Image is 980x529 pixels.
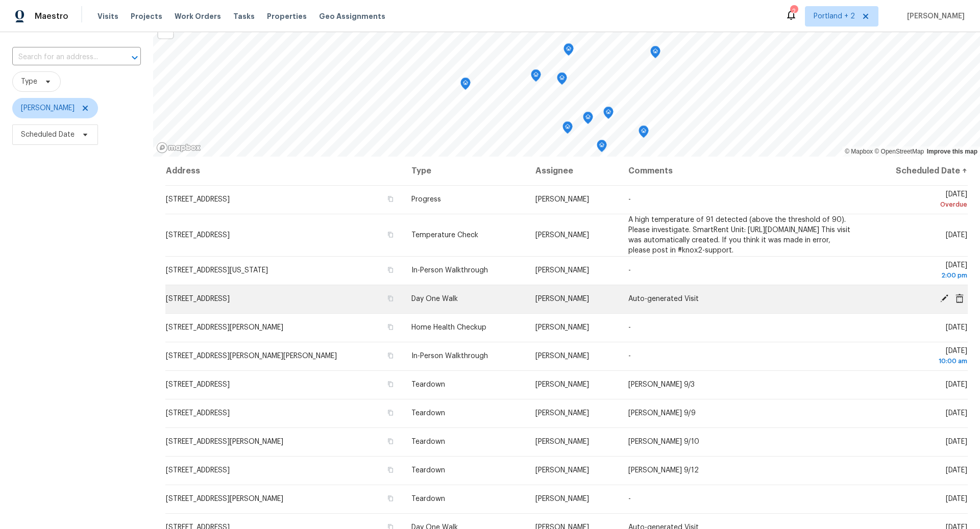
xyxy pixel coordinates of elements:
span: Work Orders [175,11,221,21]
span: [PERSON_NAME] 9/9 [628,410,696,417]
span: [PERSON_NAME] [535,410,589,417]
span: [PERSON_NAME] [535,324,589,331]
span: [PERSON_NAME] [535,352,589,360]
span: [PERSON_NAME] [535,495,589,502]
span: - [628,352,631,360]
th: Address [165,157,403,185]
span: Geo Assignments [319,11,385,21]
span: Type [21,77,37,87]
th: Assignee [527,157,621,185]
span: Visits [97,11,118,21]
span: [PERSON_NAME] [535,438,589,445]
span: Scheduled Date [21,130,75,140]
a: Improve this map [927,148,977,155]
span: Progress [411,196,441,203]
span: [PERSON_NAME] [535,467,589,474]
a: OpenStreetMap [874,148,924,155]
span: Teardown [411,467,445,474]
span: [DATE] [869,191,967,210]
span: [DATE] [869,262,967,281]
span: [PERSON_NAME] [535,196,589,203]
div: Map marker [531,69,541,85]
div: 10:00 am [869,356,967,366]
span: [PERSON_NAME] [535,295,589,303]
span: In-Person Walkthrough [411,267,488,274]
span: Temperature Check [411,232,478,239]
button: Copy Address [386,294,395,303]
div: Map marker [583,112,593,128]
span: [PERSON_NAME] [21,103,75,113]
span: In-Person Walkthrough [411,352,488,360]
span: [DATE] [946,467,967,474]
canvas: Map [153,4,980,157]
div: Map marker [460,78,471,93]
th: Comments [620,157,861,185]
div: Map marker [639,125,649,141]
button: Copy Address [386,408,395,417]
span: - [628,267,631,274]
span: Teardown [411,495,445,502]
span: [PERSON_NAME] 9/10 [628,438,699,445]
button: Copy Address [386,465,395,474]
span: - [628,324,631,331]
span: Auto-generated Visit [628,295,699,303]
a: Mapbox homepage [156,142,201,154]
span: [STREET_ADDRESS] [166,467,230,474]
div: Map marker [650,46,660,62]
span: [STREET_ADDRESS][US_STATE] [166,267,268,274]
input: Search for an address... [12,49,112,65]
div: 2:00 pm [869,270,967,281]
span: [STREET_ADDRESS] [166,410,230,417]
span: [STREET_ADDRESS] [166,381,230,388]
span: - [628,196,631,203]
button: Copy Address [386,322,395,332]
span: Teardown [411,438,445,445]
span: Teardown [411,381,445,388]
div: Map marker [597,140,607,156]
span: Day One Walk [411,295,458,303]
div: Map marker [563,43,574,59]
span: [STREET_ADDRESS][PERSON_NAME][PERSON_NAME] [166,352,337,360]
div: 2 [790,6,797,16]
span: Portland + 2 [814,11,855,21]
span: [STREET_ADDRESS] [166,196,230,203]
span: - [628,495,631,502]
span: [STREET_ADDRESS][PERSON_NAME] [166,495,283,502]
span: A high temperature of 91 detected (above the threshold of 90). Please investigate. SmartRent Unit... [628,216,850,254]
button: Copy Address [386,351,395,360]
span: [STREET_ADDRESS] [166,295,230,303]
span: Teardown [411,410,445,417]
th: Scheduled Date ↑ [861,157,968,185]
span: [PERSON_NAME] 9/12 [628,467,699,474]
button: Copy Address [386,265,395,274]
span: Tasks [233,13,255,20]
span: Cancel [952,294,967,303]
span: [PERSON_NAME] [535,267,589,274]
a: Mapbox [845,148,873,155]
span: [DATE] [946,438,967,445]
span: [STREET_ADDRESS][PERSON_NAME] [166,438,283,445]
div: Map marker [603,107,614,122]
span: [DATE] [869,347,967,366]
span: Edit [937,294,952,303]
span: [DATE] [946,410,967,417]
button: Copy Address [386,380,395,389]
div: Overdue [869,199,967,210]
span: [STREET_ADDRESS][PERSON_NAME] [166,324,283,331]
span: [DATE] [946,232,967,239]
button: Copy Address [386,230,395,239]
button: Copy Address [386,494,395,503]
span: [PERSON_NAME] 9/3 [628,381,695,388]
span: Maestro [35,11,68,21]
span: Projects [131,11,162,21]
span: [DATE] [946,381,967,388]
th: Type [403,157,527,185]
span: [PERSON_NAME] [535,381,589,388]
span: [PERSON_NAME] [535,232,589,239]
span: Home Health Checkup [411,324,486,331]
span: [DATE] [946,324,967,331]
span: [PERSON_NAME] [903,11,965,21]
button: Copy Address [386,437,395,446]
button: Copy Address [386,194,395,204]
span: [STREET_ADDRESS] [166,232,230,239]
